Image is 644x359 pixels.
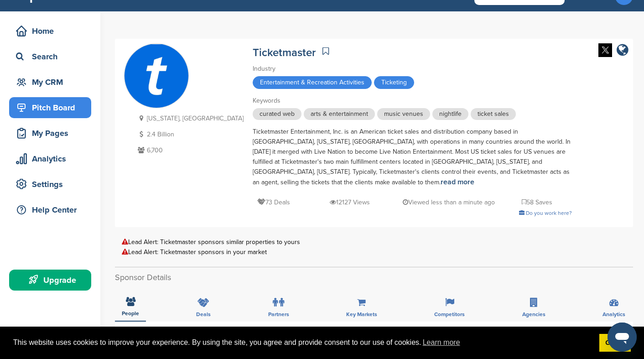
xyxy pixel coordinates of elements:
[374,76,414,89] span: Ticketing
[14,74,91,90] div: My CRM
[421,336,462,349] a: learn more about cookies
[608,323,637,352] iframe: Button to launch messaging window
[13,336,592,349] span: This website uses cookies to improve your experience. By using the site, you agree and provide co...
[125,44,188,108] img: Sponsorpitch & Ticketmaster
[526,210,572,216] span: Do you work here?
[9,123,91,144] a: My Pages
[14,202,91,218] div: Help Center
[519,210,572,216] a: Do you work here?
[9,97,91,118] a: Pitch Board
[14,99,91,116] div: Pitch Board
[9,21,91,42] a: Home
[135,145,244,156] p: 6,700
[253,96,572,106] div: Keywords
[330,197,370,208] p: 12127 Views
[253,64,572,74] div: Industry
[135,113,244,124] p: [US_STATE], [GEOGRAPHIC_DATA]
[122,239,626,245] div: Lead Alert: Ticketmaster sponsors similar properties to yours
[257,197,290,208] p: 73 Deals
[14,151,91,167] div: Analytics
[471,108,516,120] span: ticket sales
[602,312,625,317] span: Analytics
[14,48,91,65] div: Search
[196,312,211,317] span: Deals
[122,249,626,255] div: Lead Alert: Ticketmaster sponsors in your market
[441,177,474,187] a: read more
[115,271,633,284] h2: Sponsor Details
[434,312,465,317] span: Competitors
[522,197,552,208] p: 58 Saves
[599,334,631,352] a: dismiss cookie message
[135,129,244,140] p: 2.4 Billion
[9,174,91,195] a: Settings
[253,108,301,120] span: curated web
[14,176,91,193] div: Settings
[253,76,372,89] span: Entertainment & Recreation Activities
[268,312,289,317] span: Partners
[253,46,316,59] a: Ticketmaster
[14,272,91,288] div: Upgrade
[617,43,628,58] a: company link
[14,125,91,141] div: My Pages
[522,312,545,317] span: Agencies
[598,43,612,57] img: Twitter white
[403,197,495,208] p: Viewed less than a minute ago
[9,72,91,93] a: My CRM
[304,108,375,120] span: arts & entertainment
[377,108,430,120] span: music venues
[432,108,468,120] span: nightlife
[9,199,91,220] a: Help Center
[9,270,91,291] a: Upgrade
[253,127,572,187] div: Ticketmaster Entertainment, Inc. is an American ticket sales and distribution company based in [G...
[9,46,91,67] a: Search
[346,312,377,317] span: Key Markets
[14,23,91,39] div: Home
[9,148,91,169] a: Analytics
[122,311,139,316] span: People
